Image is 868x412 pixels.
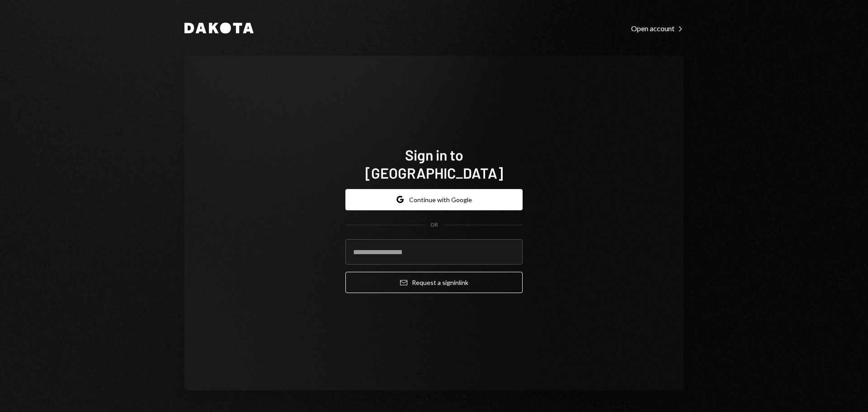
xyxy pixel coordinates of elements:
[345,146,523,182] h1: Sign in to [GEOGRAPHIC_DATA]
[631,24,684,33] div: Open account
[345,272,523,293] button: Request a signinlink
[345,189,523,210] button: Continue with Google
[430,221,438,229] div: OR
[631,23,684,33] a: Open account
